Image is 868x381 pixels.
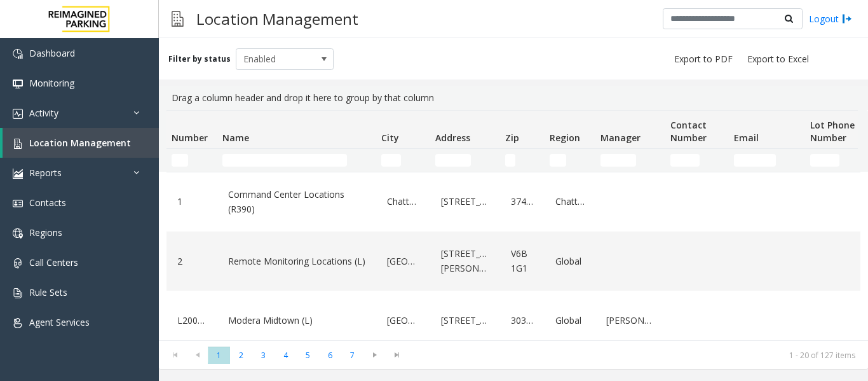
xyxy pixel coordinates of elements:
[384,251,423,272] a: [GEOGRAPHIC_DATA]
[386,346,408,364] span: Go to the last page
[438,310,492,331] a: [STREET_ADDRESS]
[742,50,814,68] button: Export to Excel
[236,49,314,69] span: Enabled
[174,310,210,331] a: L20000500
[172,154,188,167] input: Number Filter
[190,3,365,34] h3: Location Management
[600,154,636,167] input: Manager Filter
[13,139,23,149] img: 'icon'
[438,244,492,279] a: [STREET_ADDRESS][PERSON_NAME]
[29,77,74,89] span: Monitoring
[222,132,249,144] span: Name
[500,149,545,172] td: Zip Filter
[252,347,275,364] span: Page 3
[810,154,839,167] input: Lot Phone Number Filter
[384,191,423,212] a: Chattanooga
[3,128,159,158] a: Location Management
[230,347,252,364] span: Page 2
[366,350,383,360] span: Go to the next page
[729,149,805,172] td: Email Filter
[388,350,405,360] span: Go to the last page
[222,154,347,167] input: Name Filter
[208,347,230,364] span: Page 1
[552,310,588,331] a: Global
[552,251,588,272] a: Global
[545,149,595,172] td: Region Filter
[29,197,66,209] span: Contacts
[376,149,430,172] td: City Filter
[747,53,809,66] span: Export to Excel
[552,191,588,212] a: Chattanooga
[29,167,62,179] span: Reports
[29,137,131,149] span: Location Management
[381,132,399,144] span: City
[341,347,363,364] span: Page 7
[435,132,470,144] span: Address
[13,198,23,209] img: 'icon'
[174,191,210,212] a: 1
[842,12,852,25] img: logout
[29,286,67,298] span: Rule Sets
[13,109,23,119] img: 'icon'
[550,132,580,144] span: Region
[600,132,641,144] span: Manager
[166,86,860,110] div: Drag a column header and drop it here to group by that column
[13,258,23,268] img: 'icon'
[430,149,500,172] td: Address Filter
[13,49,23,59] img: 'icon'
[381,154,401,167] input: City Filter
[438,191,492,212] a: [STREET_ADDRESS]
[734,154,776,167] input: Email Filter
[29,226,62,239] span: Regions
[670,119,707,144] span: Contact Number
[29,47,75,59] span: Dashboard
[670,154,700,167] input: Contact Number Filter
[168,53,231,65] label: Filter by status
[159,110,868,340] div: Data table
[29,256,78,268] span: Call Centers
[505,132,519,144] span: Zip
[550,154,566,167] input: Region Filter
[665,149,729,172] td: Contact Number Filter
[297,347,319,364] span: Page 5
[809,12,852,25] a: Logout
[363,346,386,364] span: Go to the next page
[217,149,376,172] td: Name Filter
[166,149,217,172] td: Number Filter
[505,154,515,167] input: Zip Filter
[810,119,855,144] span: Lot Phone Number
[225,251,369,272] a: Remote Monitoring Locations (L)
[384,310,423,331] a: [GEOGRAPHIC_DATA]
[674,53,733,66] span: Export to PDF
[13,288,23,298] img: 'icon'
[13,169,23,179] img: 'icon'
[435,154,471,167] input: Address Filter
[13,228,23,239] img: 'icon'
[172,3,184,34] img: pageIcon
[174,251,210,272] a: 2
[603,310,658,331] a: [PERSON_NAME]
[416,350,855,361] kendo-pager-info: 1 - 20 of 127 items
[172,132,208,144] span: Number
[29,107,58,119] span: Activity
[29,316,90,328] span: Agent Services
[319,347,341,364] span: Page 6
[275,347,297,364] span: Page 4
[508,310,537,331] a: 30309
[734,132,759,144] span: Email
[669,50,738,68] button: Export to PDF
[508,191,537,212] a: 37402
[595,149,665,172] td: Manager Filter
[13,79,23,89] img: 'icon'
[508,244,537,279] a: V6B 1G1
[225,310,369,331] a: Modera Midtown (L)
[225,184,369,219] a: Command Center Locations (R390)
[13,318,23,328] img: 'icon'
